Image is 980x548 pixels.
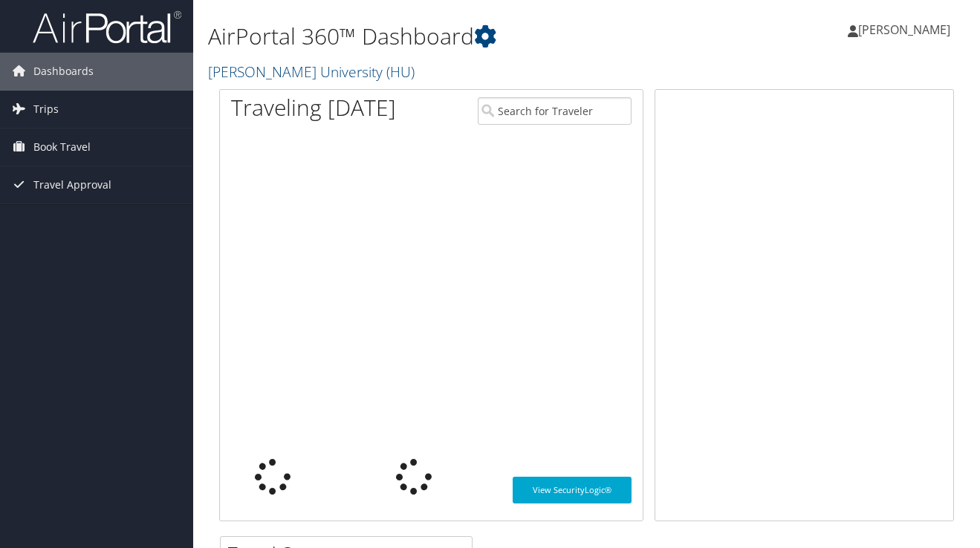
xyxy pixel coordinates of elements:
[858,22,950,38] span: [PERSON_NAME]
[33,166,111,203] span: Travel Approval
[478,97,632,125] input: Search for Traveler
[33,91,59,128] span: Trips
[33,53,94,90] span: Dashboards
[33,128,91,166] span: Book Travel
[33,10,181,45] img: airportal-logo.png
[848,7,965,52] a: [PERSON_NAME]
[231,92,396,123] h1: Traveling [DATE]
[513,477,632,503] a: View SecurityLogic®
[208,62,418,82] a: [PERSON_NAME] University (HU)
[208,21,713,52] h1: AirPortal 360™ Dashboard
